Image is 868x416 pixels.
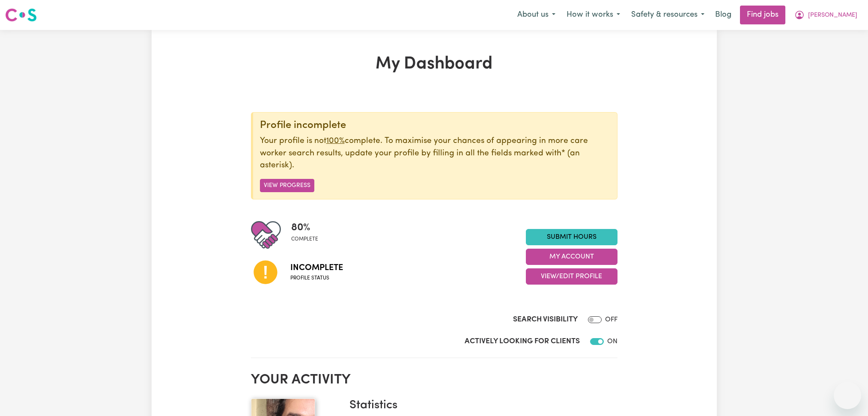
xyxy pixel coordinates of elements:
label: Search Visibility [513,314,578,325]
button: How it works [561,6,626,24]
button: My Account [526,249,617,265]
h3: Statistics [349,398,611,413]
span: complete [291,235,318,243]
span: ON [607,338,617,345]
button: Safety & resources [626,6,710,24]
h1: My Dashboard [251,54,617,74]
span: Profile status [290,274,343,282]
div: Profile incomplete [260,119,610,132]
h2: Your activity [251,372,617,388]
div: Profile completeness: 80% [291,220,325,250]
span: OFF [605,316,617,323]
p: Your profile is not complete. To maximise your chances of appearing in more care worker search re... [260,135,610,172]
span: 80 % [291,220,318,235]
a: Submit Hours [526,229,617,245]
button: About us [512,6,561,24]
img: Careseekers logo [5,7,37,23]
button: My Account [789,6,863,24]
span: [PERSON_NAME] [808,11,857,20]
a: Careseekers logo [5,5,37,25]
a: Find jobs [740,6,785,24]
span: Incomplete [290,261,343,274]
label: Actively Looking for Clients [465,336,580,347]
button: View Progress [260,179,314,192]
u: 100% [326,137,345,145]
button: View/Edit Profile [526,268,617,285]
a: Blog [710,6,737,24]
iframe: Button to launch messaging window [834,382,861,409]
